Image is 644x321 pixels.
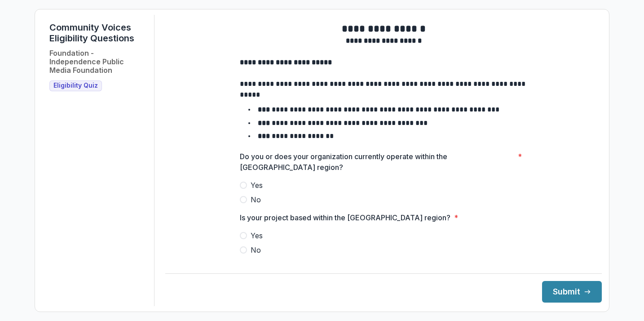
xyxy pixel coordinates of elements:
[251,230,263,241] span: Yes
[542,281,602,303] button: Submit
[251,180,263,191] span: Yes
[49,22,147,44] h1: Community Voices Eligibility Questions
[240,151,514,173] p: Do you or does your organization currently operate within the [GEOGRAPHIC_DATA] region?
[240,212,450,223] p: Is your project based within the [GEOGRAPHIC_DATA] region?
[53,82,98,89] span: Eligibility Quiz
[251,245,261,255] span: No
[49,49,147,75] h2: Foundation - Independence Public Media Foundation
[251,194,261,205] span: No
